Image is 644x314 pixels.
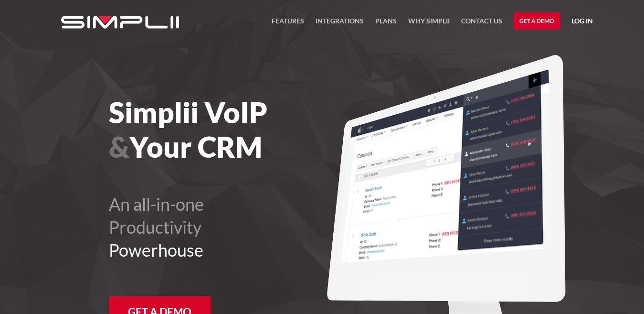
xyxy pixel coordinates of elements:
a: Contact US [461,15,502,32]
a: Plans [375,15,397,32]
a: Get a Demo [514,12,560,30]
a: Why Simplii [408,15,450,32]
h1: Simplii VoIP Your CRM [109,95,375,164]
span: Powerhouse [109,239,203,260]
a: Log in [571,15,593,30]
h2: An all-in-one Productivity [109,193,375,261]
a: FEATURES [272,15,304,32]
a: Integrations [316,15,364,32]
span: & [109,130,129,164]
img: Simplii [61,16,179,29]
